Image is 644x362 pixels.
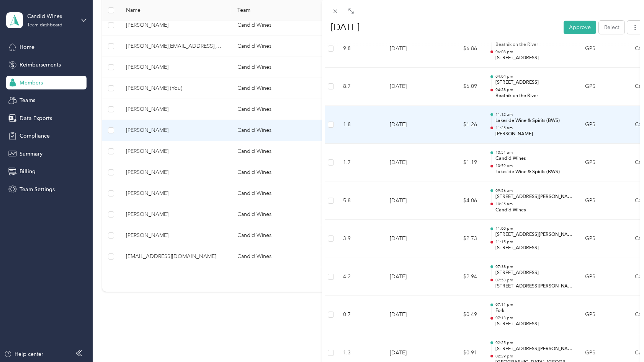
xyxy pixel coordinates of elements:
td: GPS [579,30,629,68]
td: 5.8 [337,182,384,220]
p: 09:56 am [495,188,573,193]
td: [DATE] [384,182,437,220]
p: 04:04 pm [495,74,573,79]
p: [STREET_ADDRESS][PERSON_NAME] [495,231,573,238]
td: [DATE] [384,144,437,182]
td: [DATE] [384,258,437,296]
td: [DATE] [384,296,437,334]
td: $4.06 [437,182,483,220]
td: [DATE] [384,68,437,106]
p: [STREET_ADDRESS][PERSON_NAME] [495,193,573,200]
h1: Sep 2025 [323,18,558,36]
td: 9.8 [337,30,384,68]
p: [PERSON_NAME] [495,131,573,138]
td: $0.49 [437,296,483,334]
p: 07:11 pm [495,302,573,307]
p: 07:38 pm [495,264,573,269]
td: GPS [579,220,629,258]
td: $6.86 [437,30,483,68]
td: $1.26 [437,106,483,144]
td: 8.7 [337,68,384,106]
p: 02:25 pm [495,340,573,346]
p: [STREET_ADDRESS] [495,55,573,62]
p: Lakeside Wine & Spirits (BWS) [495,169,573,175]
button: Approve [564,20,596,34]
td: 1.8 [337,106,384,144]
p: [STREET_ADDRESS] [495,269,573,276]
p: [STREET_ADDRESS] [495,245,573,252]
p: 10:59 am [495,163,573,169]
p: 10:51 am [495,150,573,155]
p: 11:00 pm [495,226,573,231]
p: 02:29 pm [495,354,573,359]
p: Candid Wines [495,207,573,214]
td: 4.2 [337,258,384,296]
td: [DATE] [384,106,437,144]
td: GPS [579,106,629,144]
button: Reject [599,20,624,34]
p: 11:25 am [495,125,573,131]
p: 06:08 pm [495,49,573,55]
td: 3.9 [337,220,384,258]
td: $2.94 [437,258,483,296]
p: Beatnik on the River [495,93,573,99]
p: 04:28 pm [495,87,573,93]
p: Lakeside Wine & Spirits (BWS) [495,117,573,124]
td: $2.73 [437,220,483,258]
p: [STREET_ADDRESS] [495,79,573,86]
td: [DATE] [384,30,437,68]
p: Candid Wines [495,155,573,162]
p: Fork [495,307,573,314]
p: [STREET_ADDRESS] [495,321,573,328]
td: 0.7 [337,296,384,334]
td: GPS [579,144,629,182]
p: 11:12 am [495,112,573,117]
p: 11:15 pm [495,239,573,245]
p: [STREET_ADDRESS][PERSON_NAME][US_STATE] [495,346,573,352]
iframe: Everlance-gr Chat Button Frame [601,319,644,362]
td: 1.7 [337,144,384,182]
td: GPS [579,296,629,334]
td: $1.19 [437,144,483,182]
td: GPS [579,258,629,296]
td: [DATE] [384,220,437,258]
p: 07:58 pm [495,278,573,283]
p: [STREET_ADDRESS][PERSON_NAME] [495,283,573,290]
td: GPS [579,68,629,106]
p: 07:13 pm [495,315,573,321]
td: GPS [579,182,629,220]
p: 10:25 am [495,201,573,207]
td: $6.09 [437,68,483,106]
